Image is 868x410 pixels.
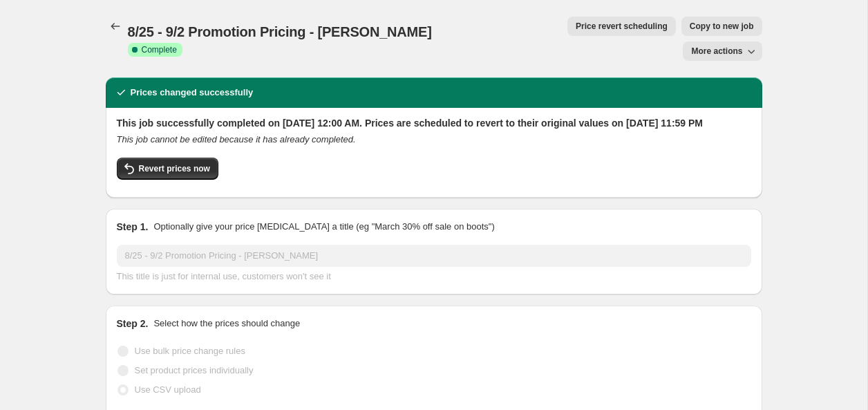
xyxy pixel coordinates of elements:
span: Revert prices now [139,163,210,174]
span: Copy to new job [690,21,754,32]
span: Set product prices individually [135,365,254,375]
p: Optionally give your price [MEDICAL_DATA] a title (eg "March 30% off sale on boots") [153,220,494,234]
button: Price change jobs [106,17,125,36]
h2: Prices changed successfully [131,86,254,100]
span: More actions [691,46,742,57]
p: Select how the prices should change [153,317,300,330]
input: 30% off holiday sale [117,245,751,267]
span: Use CSV upload [135,384,201,395]
h2: Step 1. [117,220,149,234]
span: Complete [142,44,177,55]
h2: This job successfully completed on [DATE] 12:00 AM. Prices are scheduled to revert to their origi... [117,116,751,130]
i: This job cannot be edited because it has already completed. [117,134,356,145]
button: Price revert scheduling [567,17,676,36]
button: Copy to new job [681,17,762,36]
span: Use bulk price change rules [135,346,245,356]
span: Price revert scheduling [576,21,668,32]
span: 8/25 - 9/2 Promotion Pricing - [PERSON_NAME] [128,24,432,39]
span: This title is just for internal use, customers won't see it [117,271,331,281]
button: Revert prices now [117,158,218,180]
h2: Step 2. [117,317,149,330]
button: More actions [683,41,762,61]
